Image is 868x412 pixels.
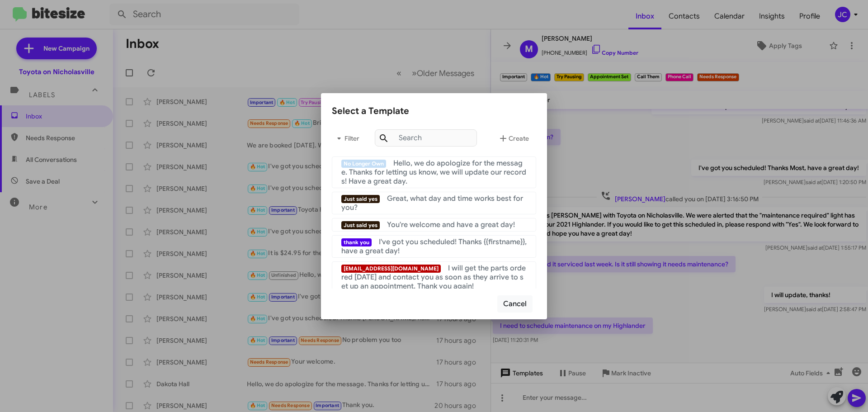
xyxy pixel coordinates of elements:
button: Create [491,128,536,149]
button: Cancel [497,295,533,313]
span: Great, what day and time works best for you? [341,194,523,212]
span: Hello, we do apologize for the message. Thanks for letting us know, we will update our records! H... [341,159,526,186]
span: No Longer Own [341,160,386,168]
span: Filter [332,130,361,147]
span: thank you [341,238,372,246]
span: [EMAIL_ADDRESS][DOMAIN_NAME] [341,265,441,273]
span: Just said yes [341,221,380,229]
input: Search [375,129,477,147]
button: Filter [332,128,361,149]
span: You're welcome and have a great day! [387,220,515,229]
span: I will get the parts ordered [DATE] and contact you as soon as they arrive to set up an appointme... [341,264,526,291]
span: Just said yes [341,195,380,203]
span: I've got you scheduled! Thanks {{firstname}}, have a great day! [341,237,527,256]
span: Create [498,130,529,147]
div: Select a Template [332,104,536,118]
